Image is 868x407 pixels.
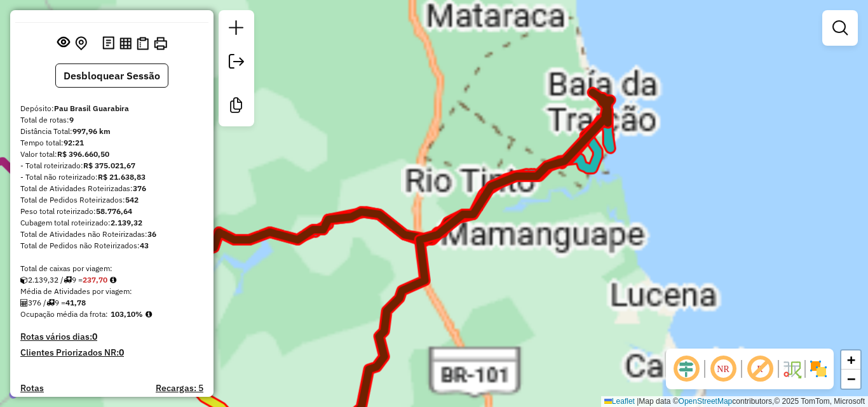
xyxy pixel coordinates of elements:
strong: R$ 375.021,67 [83,161,135,170]
button: Visualizar relatório de Roteirização [117,34,134,51]
strong: 997,96 km [72,126,111,136]
div: Depósito: [20,103,203,114]
a: Nova sessão e pesquisa [224,15,249,44]
div: 376 / 9 = [20,297,203,309]
i: Total de rotas [64,276,72,284]
a: Leaflet [604,397,635,406]
div: Média de Atividades por viagem: [20,286,203,297]
h4: Rotas vários dias: [20,331,203,342]
strong: 2.139,32 [111,218,142,227]
a: Zoom out [841,370,860,389]
strong: 237,70 [83,275,107,284]
span: Ocultar deslocamento [671,354,702,384]
div: Map data © contributors,© 2025 TomTom, Microsoft [601,396,868,407]
h4: Recargas: 5 [156,383,203,394]
strong: R$ 21.638,83 [98,172,146,182]
strong: 376 [133,183,146,193]
a: OpenStreetMap [679,397,733,406]
a: Criar modelo [224,93,249,121]
span: Ocultar NR [708,354,738,384]
img: Exibir/Ocultar setores [808,359,829,379]
strong: 43 [140,241,149,250]
strong: 0 [119,347,124,358]
a: Exibir filtros [827,15,853,41]
div: - Total não roteirizado: [20,171,203,183]
span: + [847,352,855,368]
button: Imprimir Rotas [151,34,170,53]
a: Zoom in [841,350,860,370]
strong: 58.776,64 [96,206,132,216]
i: Cubagem total roteirizado [20,276,28,284]
span: − [847,371,855,387]
strong: Pau Brasil Guarabira [54,103,129,113]
div: Valor total: [20,149,203,160]
span: Ocupação média da frota: [20,309,108,319]
div: Distância Total: [20,126,203,137]
div: Total de Pedidos Roteirizados: [20,194,203,206]
div: - Total roteirizado: [20,160,203,171]
i: Meta Caixas/viagem: 248,00 Diferença: -10,30 [110,276,116,284]
div: Peso total roteirizado: [20,206,203,217]
a: Rotas [20,383,44,394]
div: 2.139,32 / 9 = [20,274,203,286]
div: Cubagem total roteirizado: [20,217,203,229]
div: Total de Atividades Roteirizadas: [20,183,203,194]
button: Exibir sessão original [55,33,72,53]
strong: 9 [69,115,74,124]
img: Fluxo de ruas [782,359,802,379]
h4: Clientes Priorizados NR: [20,347,203,358]
i: Total de Atividades [20,299,28,307]
strong: 36 [147,229,156,239]
a: Exportar sessão [224,49,249,77]
span: Exibir rótulo [745,354,775,384]
button: Logs desbloquear sessão [100,34,117,53]
div: Total de rotas: [20,114,203,126]
button: Centralizar mapa no depósito ou ponto de apoio [72,34,90,53]
button: Desbloquear Sessão [55,63,168,88]
strong: 92:21 [64,138,84,147]
strong: R$ 396.660,50 [57,149,109,159]
div: Total de caixas por viagem: [20,263,203,274]
div: Total de Pedidos não Roteirizados: [20,240,203,251]
strong: 0 [92,331,97,342]
div: Total de Atividades não Roteirizadas: [20,229,203,240]
strong: 103,10% [111,309,143,319]
em: Média calculada utilizando a maior ocupação (%Peso ou %Cubagem) de cada rota da sessão. Rotas cro... [146,310,152,318]
div: Tempo total: [20,137,203,149]
button: Visualizar Romaneio [134,34,151,53]
i: Total de rotas [46,299,55,307]
strong: 41,78 [65,298,86,307]
strong: 542 [125,195,139,204]
span: | [637,397,639,406]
